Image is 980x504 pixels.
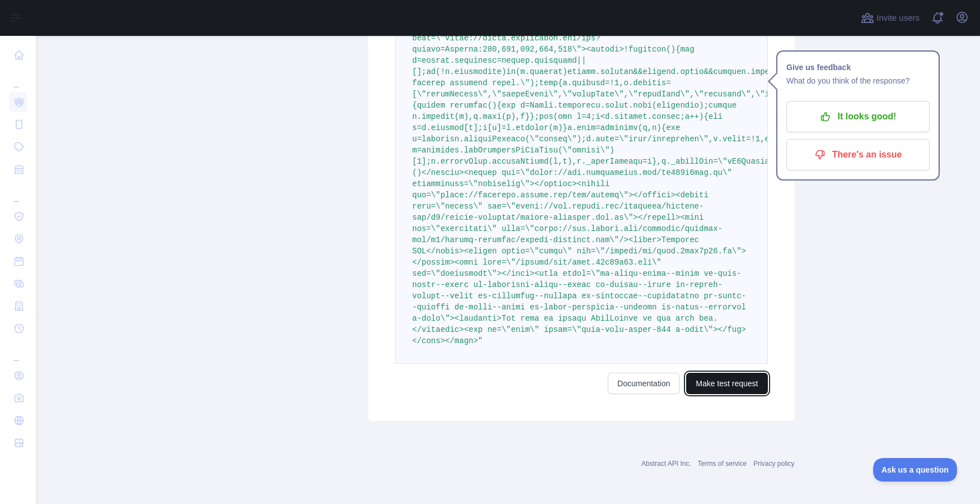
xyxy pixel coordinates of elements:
[686,373,767,394] button: Make test request
[608,373,679,394] a: Documentation
[786,74,930,87] p: What do you think of the response?
[873,458,958,482] iframe: Toggle Customer Support
[786,61,930,74] h1: Give us feedback
[876,12,920,25] span: Invite users
[753,460,794,468] a: Privacy policy
[641,460,691,468] a: Abstract API Inc.
[9,341,27,363] div: ...
[9,182,27,204] div: ...
[9,67,27,90] div: ...
[859,9,922,27] button: Invite users
[698,460,747,468] a: Terms of service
